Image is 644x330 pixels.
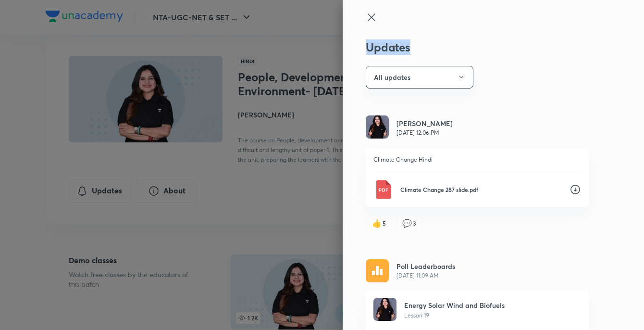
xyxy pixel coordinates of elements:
[373,155,581,164] p: Climate Change Hindi
[373,180,393,199] img: Pdf
[396,271,455,280] span: [DATE] 11:09 AM
[396,128,453,137] p: [DATE] 12:06 PM
[373,298,396,321] img: Avatar
[396,118,453,128] h6: [PERSON_NAME]
[383,219,386,228] span: 5
[413,219,416,228] span: 3
[396,261,455,271] p: Poll Leaderboards
[366,66,473,89] button: All updates
[372,219,382,228] span: like
[402,219,412,228] span: comment
[366,40,589,54] h3: Updates
[400,185,562,194] p: Climate Change 287 slide.pdf
[404,312,429,319] span: Lesson 19
[366,115,389,139] img: Avatar
[404,300,505,310] p: Energy Solar Wind and Biofuels
[366,259,389,282] img: rescheduled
